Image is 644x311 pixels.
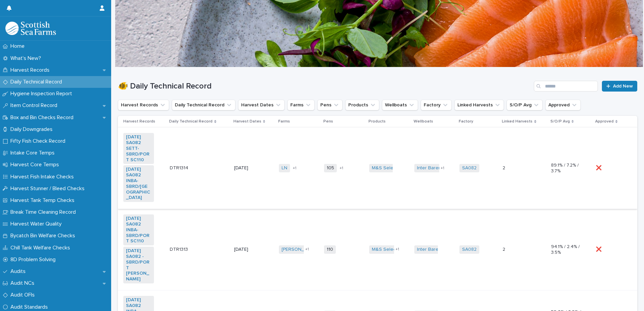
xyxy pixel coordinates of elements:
[8,245,75,251] p: Chill Tank Welfare Checks
[454,100,504,110] button: Linked Harvests
[8,67,55,73] p: Harvest Records
[169,118,213,125] p: Daily Technical Record
[118,81,531,91] h1: 🐠 Daily Technical Record
[8,185,90,192] p: Harvest Stunner / Bleed Checks
[8,256,61,263] p: 8D Problem Solving
[551,244,582,255] p: 94.1% / 2.4% / 3.5%
[417,247,445,252] a: Inter Barents
[550,118,570,125] p: S/O/P Avg
[368,118,386,125] p: Products
[421,100,452,110] button: Factory
[462,165,477,171] a: SA082
[8,79,67,85] p: Daily Technical Record
[462,247,477,252] a: SA082
[8,43,30,49] p: Home
[551,163,582,174] p: 89.1% / 7.2% / 3.7%
[8,55,46,62] p: What's New?
[170,245,189,252] p: DTR1313
[8,126,58,133] p: Daily Downgrades
[126,134,151,163] a: [DATE] SA082 SETT-SBRD/PORT SC110
[382,100,418,110] button: Wellboats
[282,247,318,252] a: [PERSON_NAME]
[323,118,333,125] p: Pens
[234,247,265,252] p: [DATE]
[123,118,155,125] p: Harvest Records
[8,162,64,168] p: Harvest Core Temps
[8,150,60,156] p: Intake Core Temps
[602,81,637,92] a: Add New
[596,245,603,252] p: ❌
[8,197,80,204] p: Harvest Tank Temp Checks
[126,248,151,282] a: [DATE] SA082 -SBRD/PORT [PERSON_NAME]
[502,118,533,125] p: Linked Harvests
[503,164,507,171] p: 2
[534,81,598,92] input: Search
[596,164,603,171] p: ❌
[613,84,633,89] span: Add New
[287,100,315,110] button: Farms
[293,166,296,170] span: + 1
[172,100,235,110] button: Daily Technical Record
[414,118,433,125] p: Wellboats
[595,118,614,125] p: Approved
[126,167,151,201] a: [DATE] SA082 INBA-SBRD/[GEOGRAPHIC_DATA]
[324,164,337,172] span: 105
[5,22,56,35] img: mMrefqRFQpe26GRNOUkG
[170,164,190,171] p: DTR1314
[8,233,80,239] p: Bycatch Bin Welfare Checks
[118,100,169,110] button: Harvest Records
[8,91,77,97] p: Hygiene Inspection Report
[118,209,637,290] tr: [DATE] SA082 INBA-SBRD/PORT SC110 [DATE] SA082 -SBRD/PORT [PERSON_NAME] DTR1313DTR1313 [DATE][PER...
[8,280,40,286] p: Audit NCs
[417,165,445,171] a: Inter Barents
[317,100,343,110] button: Pens
[8,304,53,310] p: Audit Standards
[507,100,543,110] button: S/O/P Avg
[503,245,507,252] p: 2
[340,166,343,170] span: + 1
[238,100,285,110] button: Harvest Dates
[8,209,81,215] p: Break Time Cleaning Record
[8,174,79,180] p: Harvest Fish Intake Checks
[324,245,336,254] span: 110
[8,221,67,227] p: Harvest Water Quality
[8,114,79,121] p: Box and Bin Checks Record
[126,216,151,244] a: [DATE] SA082 INBA-SBRD/PORT SC110
[8,292,40,298] p: Audit OFIs
[118,128,637,209] tr: [DATE] SA082 SETT-SBRD/PORT SC110 [DATE] SA082 INBA-SBRD/[GEOGRAPHIC_DATA] DTR1314DTR1314 [DATE]L...
[8,102,63,109] p: Item Control Record
[282,165,287,171] a: LN
[395,247,399,251] span: + 1
[372,247,397,252] a: M&S Select
[372,165,397,171] a: M&S Select
[345,100,379,110] button: Products
[305,247,309,251] span: + 1
[8,138,71,144] p: Fifty Fish Check Record
[234,165,265,171] p: [DATE]
[233,118,261,125] p: Harvest Dates
[545,100,581,110] button: Approved
[278,118,290,125] p: Farms
[8,268,31,275] p: Audits
[459,118,473,125] p: Factory
[441,166,444,170] span: + 1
